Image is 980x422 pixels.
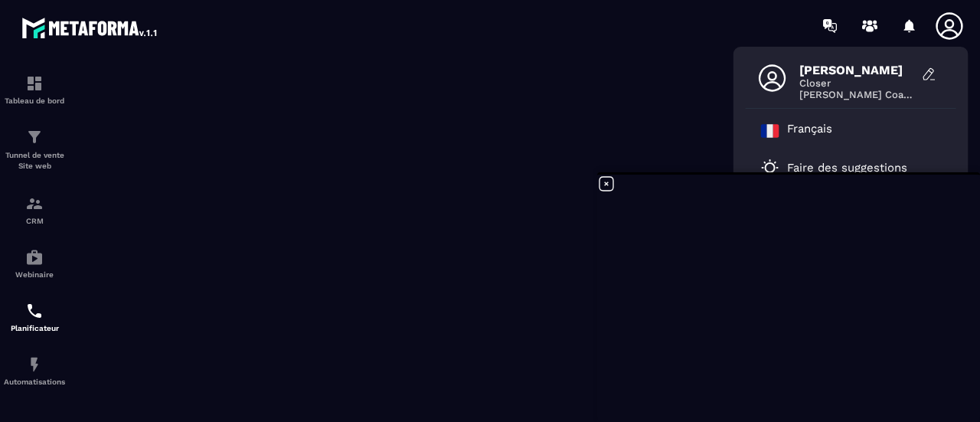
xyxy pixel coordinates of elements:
img: automations [25,248,44,267]
img: scheduler [25,302,44,320]
p: Français [787,122,832,140]
img: formation [25,128,44,146]
p: Automatisations [4,378,65,386]
p: CRM [4,217,65,225]
img: automations [25,355,44,374]
p: Tableau de bord [4,97,65,105]
a: automationsautomationsAutomatisations [4,344,65,397]
p: Planificateur [4,324,65,332]
img: formation [25,74,44,93]
a: automationsautomationsWebinaire [4,237,65,290]
span: Closer [799,77,914,89]
p: Faire des suggestions [787,161,907,175]
p: Webinaire [4,270,65,279]
span: [PERSON_NAME] [799,63,914,77]
a: formationformationTunnel de vente Site web [4,116,65,183]
p: Tunnel de vente Site web [4,150,65,172]
a: formationformationCRM [4,183,65,237]
a: Faire des suggestions [761,159,922,177]
span: [PERSON_NAME] Coaching & Development [799,89,914,100]
img: formation [25,195,44,213]
a: formationformationTableau de bord [4,63,65,116]
img: logo [21,14,159,41]
a: schedulerschedulerPlanificateur [4,290,65,344]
